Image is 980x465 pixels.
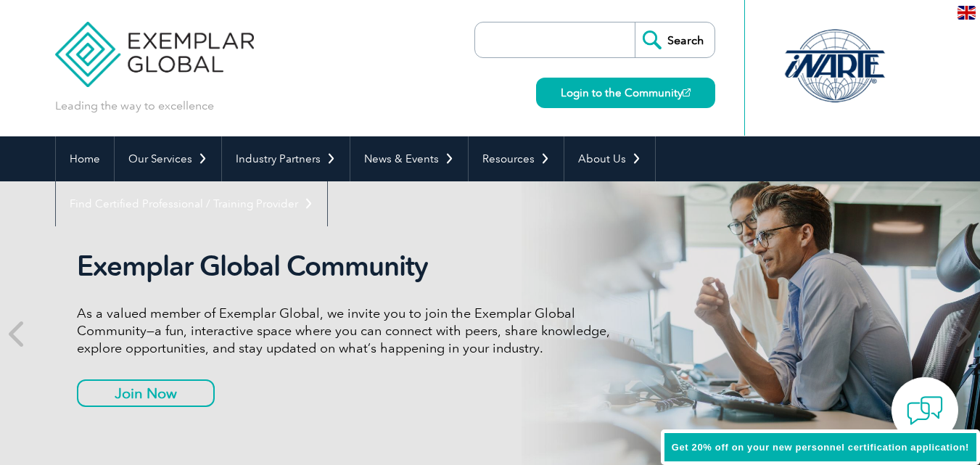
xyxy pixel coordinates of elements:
img: en [958,6,976,20]
a: Home [56,136,114,181]
span: Get 20% off on your new personnel certification application! [672,442,969,453]
a: News & Events [350,136,468,181]
a: Resources [469,136,564,181]
a: Industry Partners [222,136,350,181]
a: Our Services [115,136,221,181]
a: Find Certified Professional / Training Provider [56,181,327,226]
a: Login to the Community [536,78,715,108]
h2: Exemplar Global Community [77,250,621,283]
input: Search [635,22,715,57]
img: contact-chat.png [907,392,943,429]
img: open_square.png [683,89,691,96]
a: Join Now [77,379,215,407]
p: Leading the way to excellence [55,98,214,114]
p: As a valued member of Exemplar Global, we invite you to join the Exemplar Global Community—a fun,... [77,305,621,357]
a: About Us [564,136,655,181]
